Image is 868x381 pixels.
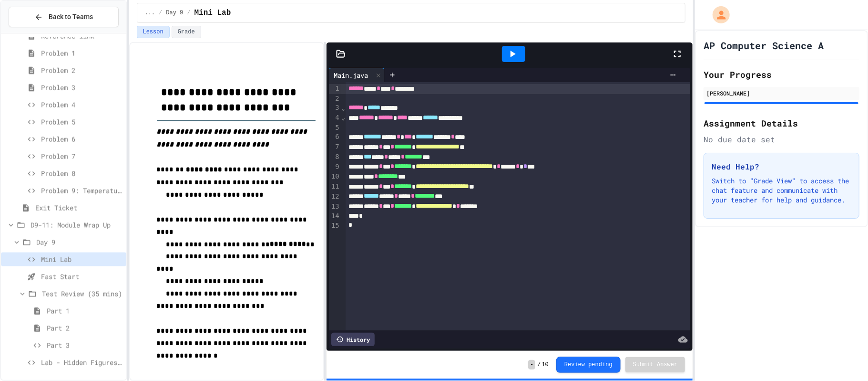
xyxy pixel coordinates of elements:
span: Part 3 [47,340,123,350]
div: 12 [329,192,341,202]
span: Fold line [341,114,346,121]
div: 5 [329,123,341,133]
span: - [528,360,535,370]
h1: AP Computer Science A [704,39,824,52]
div: History [331,333,375,346]
span: Fast Start [41,272,123,282]
span: Problem 7 [41,151,123,161]
span: Problem 9: Temperature Converter [41,186,123,196]
div: No due date set [704,134,859,145]
span: / [537,361,541,369]
span: Mini Lab [194,7,231,19]
div: 15 [329,221,341,231]
p: Switch to "Grade View" to access the chat feature and communicate with your teacher for help and ... [712,176,851,205]
button: Grade [172,26,201,38]
span: Problem 3 [41,83,123,93]
span: 10 [542,361,549,369]
span: Mini Lab [41,254,123,265]
div: 1 [329,84,341,94]
span: Problem 5 [41,117,123,127]
span: Problem 1 [41,48,123,58]
div: 6 [329,132,341,142]
div: 10 [329,172,341,182]
span: Lab - Hidden Figures: Launch Weight Calculator [41,358,123,368]
span: Problem 2 [41,65,123,75]
span: Day 9 [36,237,123,247]
div: My Account [703,4,732,26]
span: Fold line [341,104,346,112]
div: 14 [329,212,341,221]
span: Problem 8 [41,169,123,179]
div: 8 [329,152,341,162]
div: Main.java [329,70,373,80]
button: Review pending [556,357,621,373]
span: ... [145,9,155,17]
div: 7 [329,142,341,152]
h3: Need Help? [712,161,851,172]
span: Part 1 [47,306,123,316]
span: Problem 6 [41,134,123,144]
span: Day 9 [166,9,183,17]
span: Part 2 [47,323,123,333]
div: 4 [329,113,341,123]
div: 2 [329,94,341,104]
button: Lesson [137,26,170,38]
div: [PERSON_NAME] [706,89,857,97]
h2: Your Progress [704,68,859,81]
div: 9 [329,162,341,172]
div: 13 [329,202,341,212]
div: Main.java [329,68,385,82]
span: D9-11: Module Wrap Up [31,220,123,230]
div: 11 [329,182,341,192]
span: Problem 4 [41,100,123,110]
span: Back to Teams [49,12,93,22]
button: Back to Teams [9,7,119,27]
span: / [187,9,190,17]
div: 3 [329,103,341,113]
span: / [159,9,162,17]
button: Submit Answer [625,357,685,372]
span: Test Review (35 mins) [42,289,123,299]
span: Submit Answer [633,361,678,369]
h2: Assignment Details [704,116,859,130]
span: Exit Ticket [35,203,123,213]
